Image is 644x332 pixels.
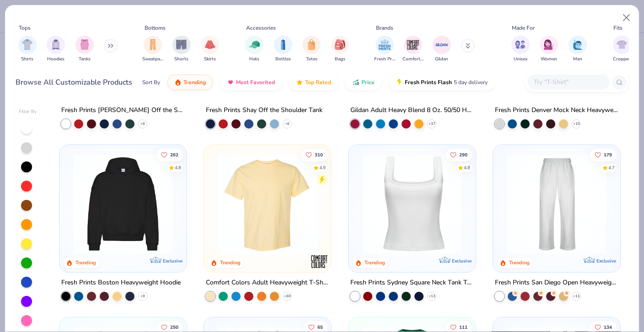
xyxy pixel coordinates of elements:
[171,325,179,329] span: 250
[51,39,61,50] img: Hoodies Image
[284,293,291,299] span: + 60
[302,36,321,63] div: filter for Totes
[512,24,535,32] div: Made For
[142,56,163,63] span: Sweatpants
[402,36,424,63] button: filter button
[322,154,431,254] img: e55d29c3-c55d-459c-bfd9-9b1c499ab3c6
[396,79,403,86] img: flash.gif
[428,121,435,127] span: + 37
[236,79,275,86] span: Most Favorited
[569,36,587,63] div: filter for Men
[464,164,470,171] div: 4.8
[205,39,215,50] img: Skirts Image
[433,36,451,63] button: filter button
[361,79,375,86] span: Price
[227,79,234,86] img: most_fav.gif
[206,105,322,116] div: Fresh Prints Shay Off the Shoulder Tank
[220,75,282,90] button: Most Favorited
[18,36,37,63] div: filter for Shirts
[201,36,219,63] button: filter button
[167,75,213,90] button: Trending
[142,78,160,86] div: Sort By
[573,121,580,127] span: + 10
[350,277,474,288] div: Fresh Prints Sydney Square Neck Tank Top
[445,148,472,161] button: Like
[305,79,331,86] span: Top Rated
[590,148,617,161] button: Like
[301,148,327,161] button: Like
[174,79,182,86] img: trending.gif
[573,39,583,50] img: Men Image
[374,56,395,63] span: Fresh Prints
[18,36,37,63] button: filter button
[345,75,381,90] button: Price
[47,56,64,63] span: Hoodies
[613,36,631,63] div: filter for Cropped
[613,24,623,32] div: Fits
[201,36,219,63] div: filter for Skirts
[274,36,292,63] div: filter for Bottles
[249,39,260,50] img: Hats Image
[204,56,216,63] span: Skirts
[596,257,616,263] span: Exclusive
[515,39,526,50] img: Unisex Image
[315,152,323,157] span: 310
[604,152,612,157] span: 179
[302,36,321,63] button: filter button
[435,56,448,63] span: Gildan
[604,325,612,329] span: 134
[540,36,558,63] div: filter for Women
[544,39,554,50] img: Women Image
[335,39,345,50] img: Bags Image
[145,24,166,32] div: Bottoms
[47,36,65,63] div: filter for Hoodies
[374,36,395,63] div: filter for Fresh Prints
[306,56,317,63] span: Totes
[69,154,177,254] img: 91acfc32-fd48-4d6b-bdad-a4c1a30ac3fc
[306,39,317,50] img: Totes Image
[183,79,206,86] span: Trending
[278,39,288,50] img: Bottles Image
[142,36,163,63] button: filter button
[245,36,263,63] button: filter button
[16,77,132,88] div: Browse All Customizable Products
[213,154,322,254] img: 029b8af0-80e6-406f-9fdc-fdf898547912
[514,56,527,63] span: Unisex
[402,56,424,63] span: Comfort Colors
[376,24,393,32] div: Brands
[389,75,494,90] button: Fresh Prints Flash5 day delivery
[172,36,191,63] div: filter for Shorts
[140,121,145,127] span: + 6
[406,38,420,52] img: Comfort Colors Image
[569,36,587,63] button: filter button
[573,56,582,63] span: Men
[573,293,580,299] span: + 11
[433,36,451,63] div: filter for Gildan
[246,24,276,32] div: Accessories
[157,148,183,161] button: Like
[358,154,467,254] img: 94a2aa95-cd2b-4983-969b-ecd512716e9a
[608,164,615,171] div: 4.7
[61,277,181,288] div: Fresh Prints Boston Heavyweight Hoodie
[289,75,338,90] button: Top Rated
[452,257,472,263] span: Exclusive
[171,152,179,157] span: 262
[533,77,603,87] input: Try "T-Shirt"
[459,152,467,157] span: 290
[319,164,326,171] div: 4.9
[402,36,424,63] div: filter for Comfort Colors
[466,154,575,254] img: 63ed7c8a-03b3-4701-9f69-be4b1adc9c5f
[495,105,618,116] div: Fresh Prints Denver Mock Neck Heavyweight Sweatshirt
[61,105,185,116] div: Fresh Prints [PERSON_NAME] Off the Shoulder Top
[75,36,94,63] button: filter button
[140,293,145,299] span: + 9
[310,252,328,270] img: Comfort Colors logo
[335,56,345,63] span: Bags
[275,56,291,63] span: Bottles
[21,56,33,63] span: Shirts
[174,56,188,63] span: Shorts
[19,108,37,115] div: Filter By
[617,39,627,50] img: Cropped Image
[540,36,558,63] button: filter button
[378,38,392,52] img: Fresh Prints Image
